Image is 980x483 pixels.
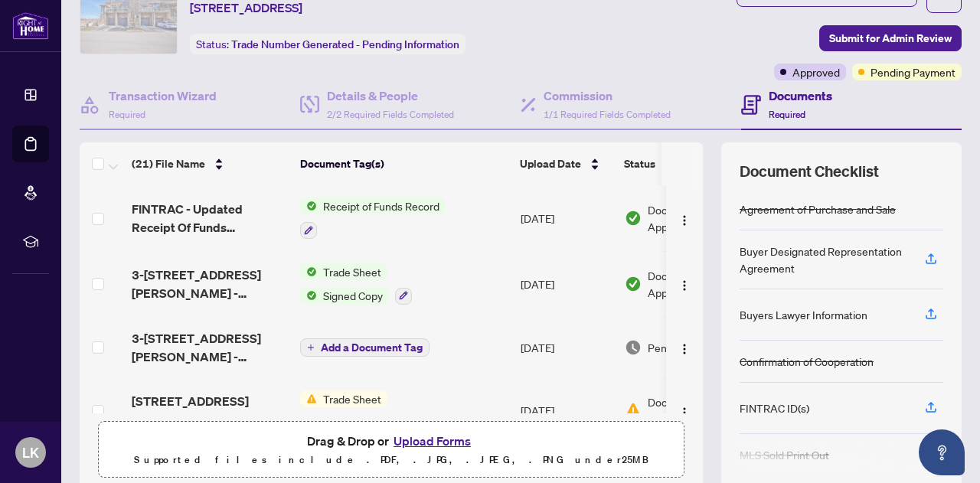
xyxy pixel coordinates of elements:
span: Document Checklist [740,161,879,182]
div: FINTRAC ID(s) [740,400,809,416]
span: Trade Sheet [317,263,387,280]
span: Trade Number Generated - Pending Information [231,38,459,51]
span: Document Needs Work [648,393,743,427]
button: Add a Document Tag [300,338,430,357]
span: Signed Copy [317,287,389,304]
p: Supported files include .PDF, .JPG, .JPEG, .PNG under 25 MB [108,451,675,469]
span: Status [624,155,655,172]
button: Status IconTrade Sheet [300,390,419,432]
button: Open asap [919,429,965,475]
span: Document Approved [648,267,743,301]
button: Logo [672,272,697,296]
h4: Documents [769,86,832,105]
span: 3-[STREET_ADDRESS][PERSON_NAME] - REVISED TRADE SHEET TO BE REVIEWED.pdf [132,329,288,366]
span: Drag & Drop or [307,431,475,451]
span: 3-[STREET_ADDRESS][PERSON_NAME] - REVISED TRADE SHEET TO BE REVIEWED.pdf [132,266,288,302]
span: LK [22,442,39,463]
span: Required [109,109,145,120]
span: Pending Review [648,339,724,356]
button: Status IconTrade SheetStatus IconSigned Copy [300,263,412,305]
button: Logo [672,335,697,360]
td: [DATE] [514,251,619,317]
img: Status Icon [300,287,317,304]
div: Confirmation of Cooperation [740,353,874,370]
img: Logo [678,279,691,292]
img: Document Status [625,339,642,356]
div: Status: [190,34,465,54]
button: Status IconReceipt of Funds Record [300,197,446,239]
button: Add a Document Tag [300,338,430,357]
h4: Commission [544,86,671,105]
span: Submit for Admin Review [829,26,952,51]
td: [DATE] [514,185,619,251]
img: Logo [678,406,691,419]
button: Logo [672,206,697,230]
img: Status Icon [300,390,317,407]
img: Status Icon [300,263,317,280]
img: Document Status [625,276,642,292]
span: 2/2 Required Fields Completed [327,109,454,120]
td: [DATE] [514,378,619,444]
th: Upload Date [514,142,618,185]
img: Status Icon [300,197,317,214]
img: Logo [678,214,691,227]
img: Document Status [625,210,642,227]
span: Trade Sheet [317,390,387,407]
span: Document Approved [648,201,743,235]
span: FINTRAC - Updated Receipt Of Funds Record.pdf [132,200,288,237]
span: [STREET_ADDRESS][PERSON_NAME]-Trade Sheet-Signed.pdf [132,392,288,429]
div: Agreement of Purchase and Sale [740,201,896,217]
span: Approved [792,64,840,80]
td: [DATE] [514,317,619,378]
h4: Details & People [327,86,454,105]
th: Document Tag(s) [294,142,514,185]
img: Document Status [625,402,642,419]
img: Logo [678,343,691,355]
span: Add a Document Tag [321,342,423,353]
span: Receipt of Funds Record [317,197,446,214]
span: Drag & Drop orUpload FormsSupported files include .PDF, .JPG, .JPEG, .PNG under25MB [99,422,684,478]
h4: Transaction Wizard [109,86,217,105]
button: Submit for Admin Review [819,25,962,51]
div: Buyer Designated Representation Agreement [740,243,906,276]
span: Upload Date [520,155,581,172]
th: (21) File Name [126,142,294,185]
button: Upload Forms [389,431,475,451]
span: plus [307,344,315,351]
div: Buyers Lawyer Information [740,306,867,323]
span: Pending Payment [871,64,955,80]
span: 1/1 Required Fields Completed [544,109,671,120]
button: Logo [672,398,697,423]
img: logo [12,11,49,40]
span: Required [769,109,805,120]
th: Status [618,142,748,185]
span: (21) File Name [132,155,205,172]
